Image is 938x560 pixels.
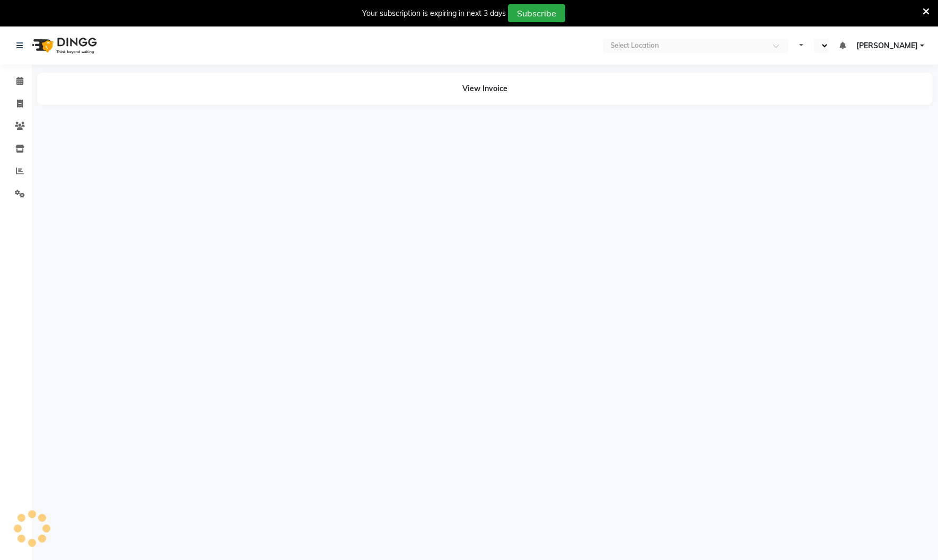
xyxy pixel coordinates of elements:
span: [PERSON_NAME] [856,40,918,51]
button: Subscribe [508,4,565,22]
div: Your subscription is expiring in next 3 days [362,8,506,19]
div: Select Location [610,40,659,51]
img: logo [27,31,100,60]
div: View Invoice [37,73,933,105]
